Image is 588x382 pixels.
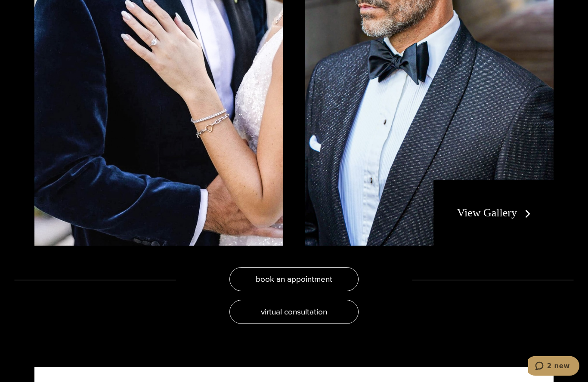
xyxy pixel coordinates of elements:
[457,207,534,219] a: View Gallery
[256,273,332,286] span: book an appointment
[229,300,359,324] a: virtual consultation
[528,356,579,378] iframe: Opens a widget where you can chat to one of our agents
[261,306,327,318] span: virtual consultation
[229,268,359,292] a: book an appointment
